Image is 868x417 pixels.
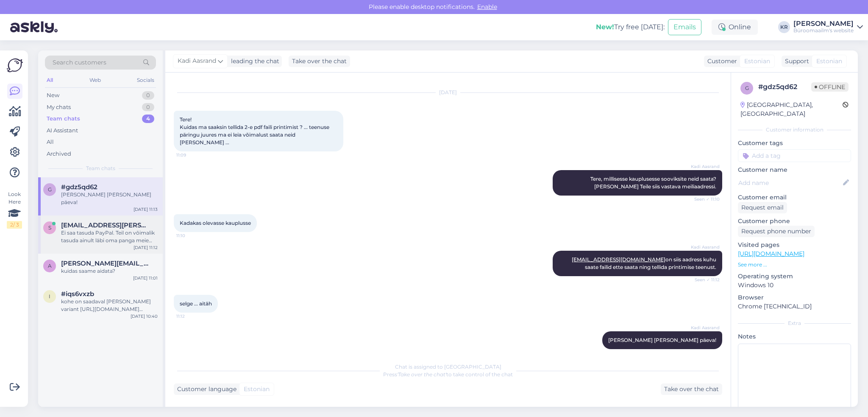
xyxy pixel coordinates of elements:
[176,232,208,239] span: 11:10
[244,385,270,394] span: Estonian
[811,82,849,92] span: Offline
[61,290,94,298] span: #iqs6vxzb
[738,241,851,249] p: Visited pages
[135,75,156,86] div: Socials
[758,82,811,92] div: # gdz5qd62
[7,190,22,229] div: Look Here
[61,221,149,229] span: sue.bryan@gmail.com
[47,138,54,146] div: All
[176,313,208,319] span: 11:12
[53,58,106,67] span: Search customers
[180,116,331,146] span: Tere! Kuidas ma saaksin tellida 2-e pdf faili printimist ? ... teenuse päringu juures ma ei leia ...
[61,267,158,275] div: kuidas saame aidata?
[738,332,851,341] p: Notes
[740,101,843,118] div: [GEOGRAPHIC_DATA], [GEOGRAPHIC_DATA]
[61,260,149,267] span: anne@isk-refleks.ee
[738,217,851,226] p: Customer phone
[572,256,665,263] a: [EMAIL_ADDRESS][DOMAIN_NAME]
[688,325,720,331] span: Kadi Aasrand
[738,193,851,202] p: Customer email
[745,85,749,91] span: g
[738,178,841,188] input: Add name
[49,293,50,299] span: i
[142,103,154,112] div: 0
[596,22,665,32] div: Try free [DATE]:
[738,302,851,311] p: Chrome [TECHNICAL_ID]
[134,244,158,251] div: [DATE] 11:12
[383,371,513,378] span: Press to take control of the chat
[178,56,216,66] span: Kadi Aasrand
[712,20,758,35] div: Online
[816,57,842,66] span: Estonian
[47,115,80,123] div: Team chats
[47,91,59,100] div: New
[704,57,737,66] div: Customer
[180,300,212,307] span: selge ... aitäh
[738,261,851,269] p: See more ...
[61,298,158,313] div: kohe on saadaval [PERSON_NAME] variant [URL][DOMAIN_NAME][PERSON_NAME]
[738,202,787,213] div: Request email
[738,281,851,290] p: Windows 10
[133,275,158,281] div: [DATE] 11:01
[668,19,701,35] button: Emails
[688,277,720,283] span: Seen ✓ 11:12
[47,126,78,135] div: AI Assistant
[180,220,251,226] span: Kadakas olevasse kauplusse
[793,20,863,34] a: [PERSON_NAME]Büroomaailm's website
[738,250,804,257] a: [URL][DOMAIN_NAME]
[590,176,718,190] span: Tere, millisesse kauplusesse sooviksite neid saata? [PERSON_NAME] Teile siis vastava meiliaadressi.
[131,313,158,319] div: [DATE] 10:40
[289,56,350,67] div: Take over the chat
[174,89,722,96] div: [DATE]
[738,272,851,281] p: Operating system
[738,139,851,148] p: Customer tags
[475,3,500,11] span: Enable
[688,196,720,202] span: Seen ✓ 11:10
[142,115,154,123] div: 4
[45,75,55,86] div: All
[778,21,790,33] div: KR
[572,256,718,270] span: on siis aadress kuhu saate failid ette saata ning tellida printimise teenust.
[397,371,446,378] i: 'Take over the chat'
[738,165,851,174] p: Customer name
[7,221,22,229] div: 2 / 3
[48,224,51,231] span: s
[47,150,71,158] div: Archived
[688,163,720,170] span: Kadi Aasrand
[61,191,158,206] div: [PERSON_NAME] [PERSON_NAME] päeva!
[782,57,809,66] div: Support
[88,75,103,86] div: Web
[738,293,851,302] p: Browser
[48,263,52,269] span: a
[793,20,854,27] div: [PERSON_NAME]
[48,186,52,193] span: g
[738,226,815,237] div: Request phone number
[688,244,720,250] span: Kadi Aasrand
[738,126,851,134] div: Customer information
[738,149,851,162] input: Add a tag
[47,103,71,112] div: My chats
[596,23,614,31] b: New!
[134,206,158,213] div: [DATE] 11:13
[688,350,720,356] span: 11:13
[661,383,722,395] div: Take over the chat
[176,152,208,158] span: 11:09
[142,91,154,100] div: 0
[7,57,23,73] img: Askly Logo
[174,385,236,394] div: Customer language
[608,337,716,343] span: [PERSON_NAME] [PERSON_NAME] päeva!
[395,364,501,370] span: Chat is assigned to [GEOGRAPHIC_DATA]
[738,319,851,327] div: Extra
[793,27,854,34] div: Büroomaailm's website
[61,229,158,244] div: Ei saa tasuda PayPal. Teil on võimalik tasuda ainult läbi oma panga meie arvelduskontole, mille a...
[228,57,279,66] div: leading the chat
[744,57,770,66] span: Estonian
[86,165,115,172] span: Team chats
[61,183,97,191] span: #gdz5qd62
